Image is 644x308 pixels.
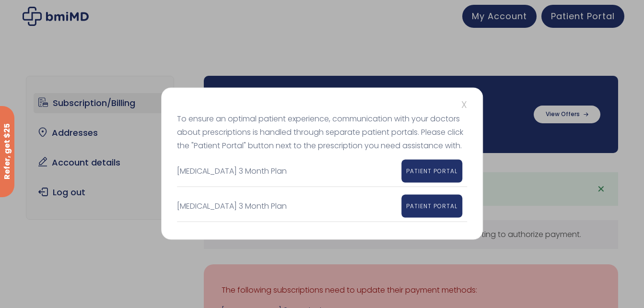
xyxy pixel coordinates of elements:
[8,272,116,300] iframe: Sign Up via Text for Offers
[177,200,394,213] div: [MEDICAL_DATA] 3 Month Plan
[401,195,462,218] a: PATIENT PORTAL
[177,112,468,153] p: To ensure an optimal patient experience, communication with your doctors about prescriptions is h...
[177,165,394,178] div: [MEDICAL_DATA] 3 Month Plan
[401,160,462,183] a: PATIENT PORTAL
[461,98,467,111] span: X
[406,167,457,175] span: PATIENT PORTAL
[406,202,457,210] span: PATIENT PORTAL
